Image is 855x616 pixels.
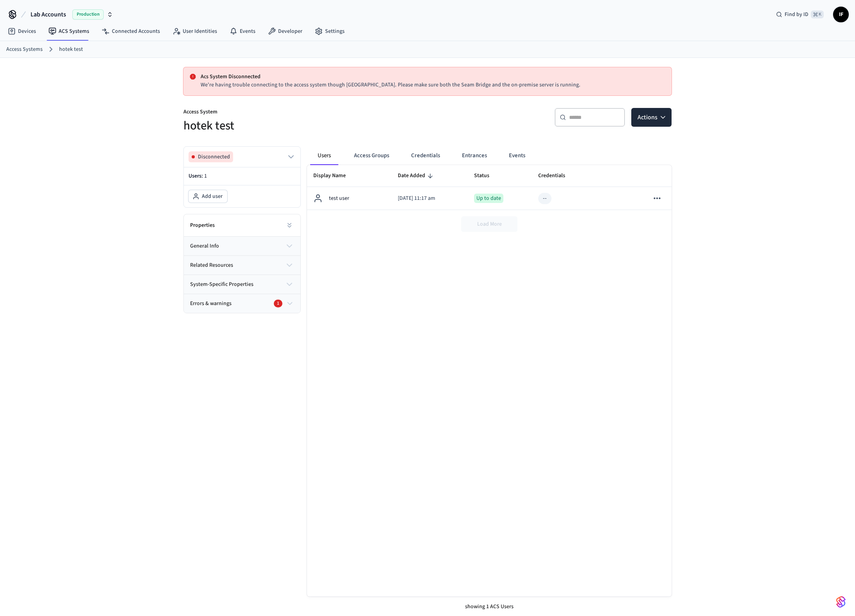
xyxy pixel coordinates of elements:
a: Settings [309,24,351,38]
h2: Properties [190,221,215,229]
a: Access Systems [6,45,43,54]
span: Lab Accounts [31,10,66,19]
button: Users [310,146,338,165]
button: Disconnected [189,151,296,162]
span: Errors & warnings [190,300,232,308]
a: Connected Accounts [95,24,166,38]
span: IF [834,7,848,22]
button: IF [833,7,849,22]
p: [DATE] 11:17 am [398,194,462,203]
button: Access Groups [348,146,395,165]
div: Up to date [474,194,503,203]
div: 1 [274,300,282,307]
p: Acs System Disconnected [201,73,665,81]
span: Display Name [313,170,356,182]
div: -- [543,194,547,203]
button: Add user [189,190,227,203]
span: Status [474,170,499,182]
p: Users: [189,172,296,180]
a: Developer [262,24,309,38]
span: Disconnected [198,153,230,161]
button: related resources [184,256,300,275]
button: Entrances [456,146,493,165]
span: Credentials [538,170,575,182]
a: User Identities [166,24,223,38]
span: Date Added [398,170,435,182]
h5: hotek test [183,118,423,134]
span: general info [190,242,219,250]
button: general info [184,237,300,255]
div: Find by ID⌘ K [770,7,830,22]
span: system-specific properties [190,280,253,289]
span: Add user [202,192,223,200]
p: We're having trouble connecting to the access system though [GEOGRAPHIC_DATA]. Please make sure b... [201,81,665,89]
a: ACS Systems [42,24,95,38]
span: related resources [190,261,233,269]
p: Access System [183,108,423,118]
span: ⌘ K [811,11,824,18]
img: SeamLogoGradient.69752ec5.svg [836,596,846,608]
table: sticky table [307,165,672,210]
button: Events [503,146,532,165]
a: Devices [2,24,42,38]
a: hotek test [59,45,83,54]
a: Events [223,24,262,38]
span: 1 [204,172,207,180]
span: Find by ID [785,11,808,18]
button: system-specific properties [184,275,300,294]
span: Production [72,9,104,20]
button: Credentials [405,146,446,165]
button: Errors & warnings1 [184,294,300,313]
button: Actions [631,108,672,127]
p: test user [329,194,349,203]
